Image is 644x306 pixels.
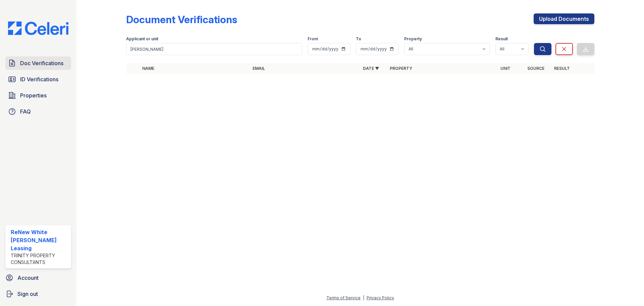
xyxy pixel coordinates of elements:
[126,36,158,42] label: Applicant or unit
[5,56,71,70] a: Doc Verifications
[11,252,68,266] div: Trinity Property Consultants
[495,36,508,42] label: Result
[126,43,302,55] input: Search by name, email, or unit number
[3,271,74,285] a: Account
[308,36,318,42] label: From
[404,36,422,42] label: Property
[20,107,31,116] span: FAQ
[554,66,570,71] a: Result
[142,66,154,71] a: Name
[126,13,237,26] div: Document Verifications
[363,66,379,71] a: Date ▼
[20,59,63,67] span: Doc Verifications
[326,295,361,300] a: Terms of Service
[3,287,74,301] a: Sign out
[367,295,394,300] a: Privacy Policy
[5,105,71,118] a: FAQ
[3,21,74,35] img: CE_Logo_Blue-a8612792a0a2168367f1c8372b55b34899dd931a85d93a1a3d3e32e68fde9ad4.png
[20,91,47,99] span: Properties
[363,295,364,300] div: |
[17,290,38,298] span: Sign out
[390,66,412,71] a: Property
[5,89,71,102] a: Properties
[527,66,544,71] a: Source
[356,36,361,42] label: To
[17,274,39,282] span: Account
[11,228,68,252] div: ReNew White [PERSON_NAME] Leasing
[534,13,594,24] a: Upload Documents
[20,75,58,83] span: ID Verifications
[253,66,265,71] a: Email
[5,73,71,86] a: ID Verifications
[500,66,511,71] a: Unit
